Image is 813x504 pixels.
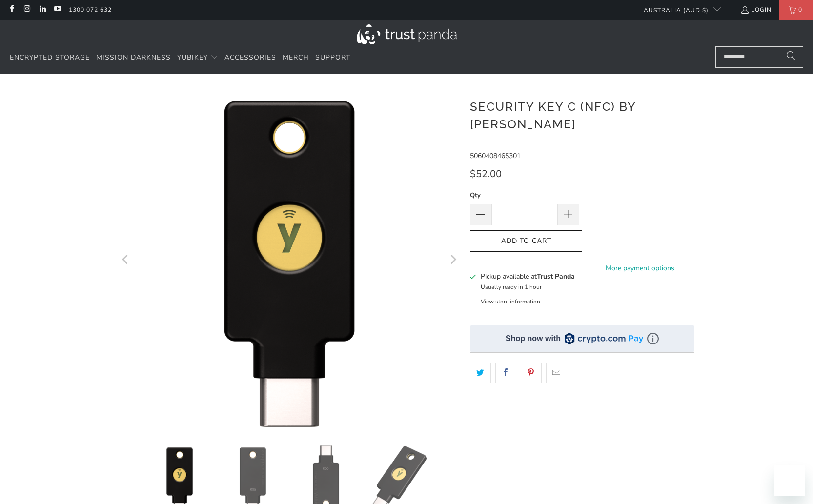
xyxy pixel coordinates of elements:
button: Add to Cart [470,230,582,252]
a: Trust Panda Australia on Instagram [22,6,31,14]
b: Trust Panda [537,272,575,281]
h3: Pickup available at [481,271,575,282]
span: YubiKey [177,53,208,62]
span: $52.00 [470,167,502,181]
h1: Security Key C (NFC) by [PERSON_NAME] [470,96,694,133]
a: Merch [283,46,309,69]
label: Qty [470,190,579,201]
a: Share this on Twitter [470,363,491,383]
summary: YubiKey [177,46,218,69]
a: Login [740,4,772,15]
iframe: Button to launch messaging window [774,465,805,496]
span: Encrypted Storage [10,53,90,62]
div: Shop now with [506,333,561,344]
nav: Translation missing: en.navigation.header.main_nav [10,46,350,69]
span: Mission Darkness [96,53,171,62]
span: Support [315,53,350,62]
a: Encrypted Storage [10,46,90,69]
span: Add to Cart [480,237,572,245]
a: Accessories [224,46,276,69]
span: Merch [283,53,309,62]
a: Trust Panda Australia on LinkedIn [38,6,46,14]
a: Trust Panda Australia on Facebook [7,6,16,14]
a: Support [315,46,350,69]
a: Share this on Facebook [495,363,516,383]
span: 5060408465301 [470,151,521,161]
a: Security Key C (NFC) by Yubico - Trust Panda [119,89,460,430]
small: Usually ready in 1 hour [481,283,542,291]
button: View store information [481,298,540,305]
a: More payment options [585,263,694,274]
a: 1300 072 632 [69,4,112,15]
button: Next [445,89,461,430]
input: Search... [715,46,803,68]
img: Trust Panda Australia [357,24,457,44]
button: Search [779,46,803,68]
span: Accessories [224,53,276,62]
a: Trust Panda Australia on YouTube [53,6,61,14]
a: Email this to a friend [546,363,567,383]
a: Mission Darkness [96,46,171,69]
button: Previous [118,89,134,430]
a: Share this on Pinterest [521,363,542,383]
